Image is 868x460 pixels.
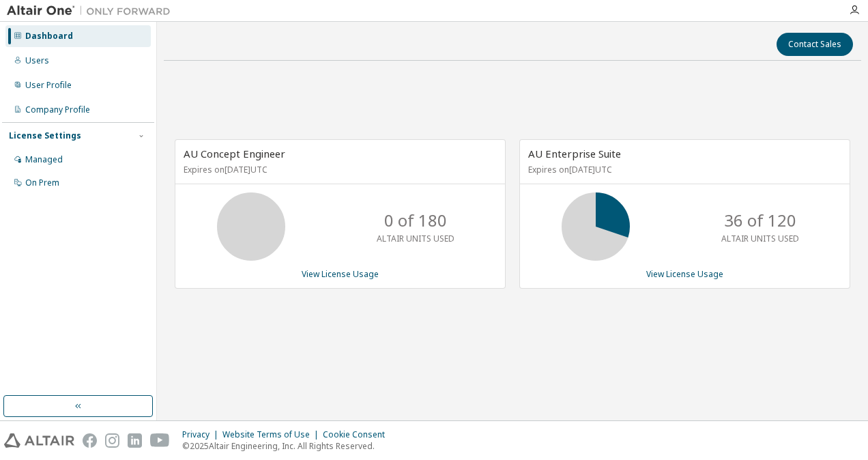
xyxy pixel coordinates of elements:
span: AU Enterprise Suite [528,147,621,160]
img: linkedin.svg [128,433,142,448]
div: Cookie Consent [323,429,393,440]
img: altair_logo.svg [4,433,74,448]
a: View License Usage [302,268,379,280]
img: instagram.svg [105,433,119,448]
p: © 2025 Altair Engineering, Inc. All Rights Reserved. [182,440,393,452]
div: On Prem [25,177,59,188]
p: 36 of 120 [724,209,796,232]
button: Contact Sales [777,33,853,56]
a: View License Usage [646,268,723,280]
img: Altair One [7,4,177,18]
div: Company Profile [25,104,90,115]
img: youtube.svg [150,433,170,448]
p: ALTAIR UNITS USED [377,233,454,244]
span: AU Concept Engineer [184,147,285,160]
p: 0 of 180 [384,209,447,232]
div: User Profile [25,80,72,91]
img: facebook.svg [83,433,97,448]
div: License Settings [9,130,81,141]
div: Managed [25,154,63,165]
div: Privacy [182,429,222,440]
div: Dashboard [25,31,73,42]
p: ALTAIR UNITS USED [721,233,799,244]
p: Expires on [DATE] UTC [184,164,493,175]
div: Website Terms of Use [222,429,323,440]
p: Expires on [DATE] UTC [528,164,838,175]
div: Users [25,55,49,66]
